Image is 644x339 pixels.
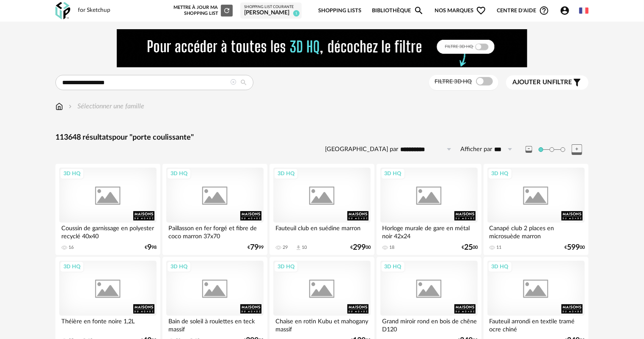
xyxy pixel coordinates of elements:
[572,77,582,88] span: Filter icon
[435,1,486,21] span: Nos marques
[414,6,424,16] span: Magnify icon
[579,6,589,15] img: fr
[539,6,549,16] span: Help Circle Outline icon
[560,6,574,16] span: Account Circle icon
[293,10,300,17] span: 1
[435,79,472,85] span: Filtre 3D HQ
[244,5,298,17] a: Shopping List courante [PERSON_NAME] 1
[78,7,110,14] div: for Sketchup
[55,102,63,111] img: svg+xml;base64,PHN2ZyB3aWR0aD0iMTYiIGhlaWdodD0iMTciIHZpZXdCb3g9IjAgMCAxNiAxNyIgZmlsbD0ibm9uZSIgeG...
[318,1,361,21] a: Shopping Lists
[67,102,144,111] div: Sélectionner une famille
[560,6,570,16] span: Account Circle icon
[67,102,74,111] img: svg+xml;base64,PHN2ZyB3aWR0aD0iMTYiIGhlaWdodD0iMTYiIHZpZXdCb3g9IjAgMCAxNiAxNiIgZmlsbD0ibm9uZSIgeG...
[506,75,589,90] button: Ajouter unfiltre Filter icon
[512,78,572,87] span: filtre
[476,6,486,16] span: Heart Outline icon
[117,29,527,67] img: FILTRE%20HQ%20NEW_V1%20(4).gif
[55,2,70,19] img: OXP
[244,5,298,10] div: Shopping List courante
[497,6,549,16] span: Centre d'aideHelp Circle Outline icon
[512,79,552,85] span: Ajouter un
[244,9,298,17] div: [PERSON_NAME]
[223,8,231,13] span: Refresh icon
[172,5,233,17] div: Mettre à jour ma Shopping List
[372,1,424,21] a: BibliothèqueMagnify icon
